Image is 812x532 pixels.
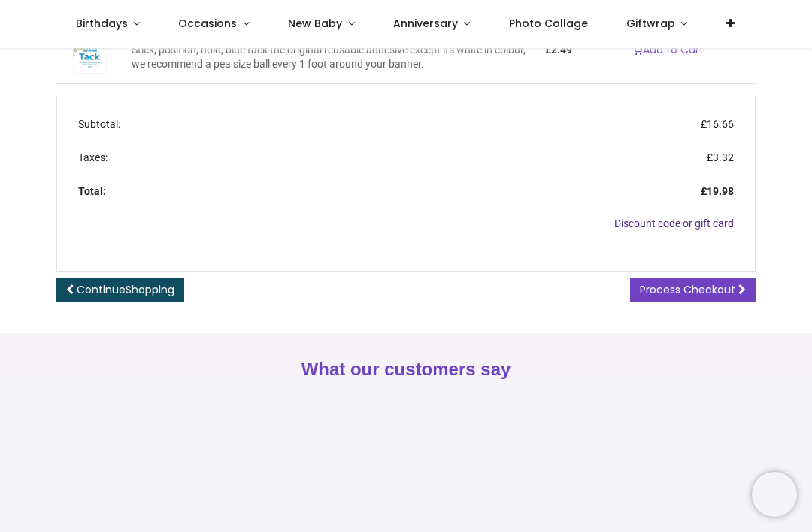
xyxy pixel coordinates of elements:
[56,357,756,382] h2: What our customers say
[65,26,114,74] img: [BLU-TACK-WHITE] Blu Tack White
[707,185,734,197] span: 19.98
[640,282,735,297] span: Process Checkout
[76,16,128,31] span: Birthdays
[752,472,797,517] iframe: Brevo live chat
[132,43,527,72] div: Stick, position, hold, blue tack the original reusable adhesive except its white in colour, we re...
[623,38,714,63] a: Add to Cart
[77,282,174,297] span: Continue
[551,44,572,56] span: 2.49
[630,278,756,303] a: Process Checkout
[545,44,572,56] span: £
[393,16,458,31] span: Anniversary
[626,16,675,31] span: Giftwrap
[69,108,433,141] td: Subtotal:
[713,151,734,163] span: 3.32
[707,118,734,130] span: 16.66
[288,16,342,31] span: New Baby
[126,282,174,297] span: Shopping
[701,118,734,130] span: £
[707,151,734,163] span: £
[69,141,433,175] td: Taxes:
[56,278,184,303] a: ContinueShopping
[78,185,106,197] strong: Total:
[65,43,114,55] a: [BLU-TACK-WHITE] Blu Tack White
[178,16,237,31] span: Occasions
[701,185,734,197] strong: £
[509,16,588,31] span: Photo Collage
[614,217,734,230] a: Discount code or gift card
